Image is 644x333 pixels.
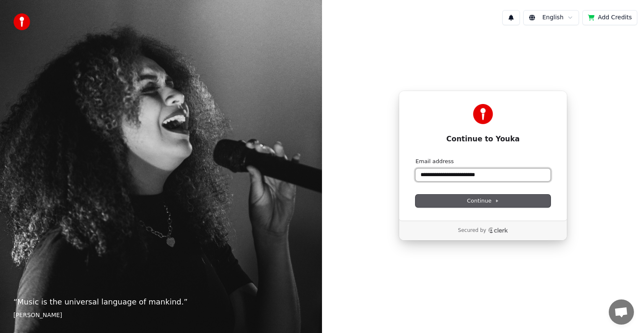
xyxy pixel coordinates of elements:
[473,104,493,124] img: Youka
[13,311,309,320] footer: [PERSON_NAME]
[582,10,637,25] button: Add Credits
[415,134,551,144] h1: Continue to Youka
[13,13,30,30] img: youka
[488,227,508,233] a: Clerk logo
[415,195,551,207] button: Continue
[13,296,309,308] p: “ Music is the universal language of mankind. ”
[467,197,499,205] span: Continue
[609,299,634,325] div: Open chat
[415,158,454,165] label: Email address
[458,227,486,234] p: Secured by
